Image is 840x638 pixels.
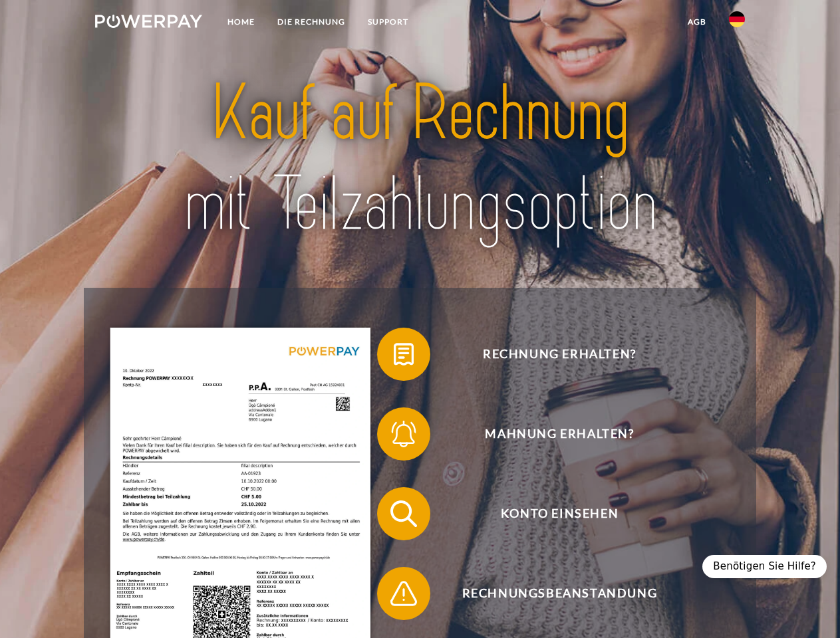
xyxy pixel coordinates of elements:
img: qb_bell.svg [387,417,420,451]
span: Konto einsehen [396,487,722,540]
a: agb [676,10,718,34]
a: Home [216,10,266,34]
a: DIE RECHNUNG [266,10,356,34]
button: Mahnung erhalten? [377,407,723,461]
img: qb_bill.svg [387,338,420,371]
div: Benötigen Sie Hilfe? [702,555,827,578]
button: Rechnung erhalten? [377,328,723,381]
button: Konto einsehen [377,487,723,540]
a: SUPPORT [356,10,420,34]
img: qb_search.svg [387,497,420,530]
span: Rechnung erhalten? [396,328,722,381]
img: logo-powerpay-white.svg [95,15,202,28]
button: Rechnungsbeanstandung [377,567,723,620]
span: Mahnung erhalten? [396,407,722,461]
img: qb_warning.svg [387,577,420,610]
img: de [729,11,745,27]
span: Rechnungsbeanstandung [396,567,722,620]
img: title-powerpay_de.svg [127,64,713,255]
